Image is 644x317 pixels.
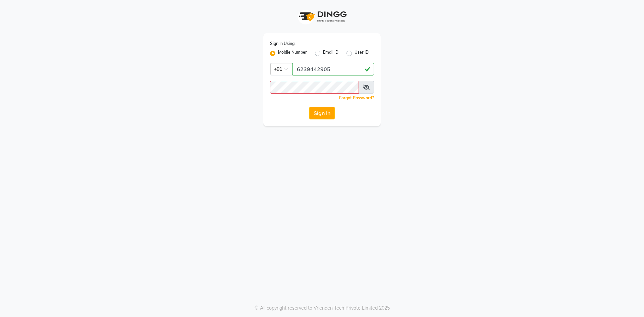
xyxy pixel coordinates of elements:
button: Sign In [309,107,335,119]
label: User ID [355,49,369,57]
input: Username [292,63,374,75]
img: logo1.svg [295,7,349,27]
label: Email ID [323,49,338,57]
input: Username [270,81,359,94]
a: Forgot Password? [339,95,374,100]
label: Sign In Using: [270,41,296,47]
label: Mobile Number [278,49,307,57]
